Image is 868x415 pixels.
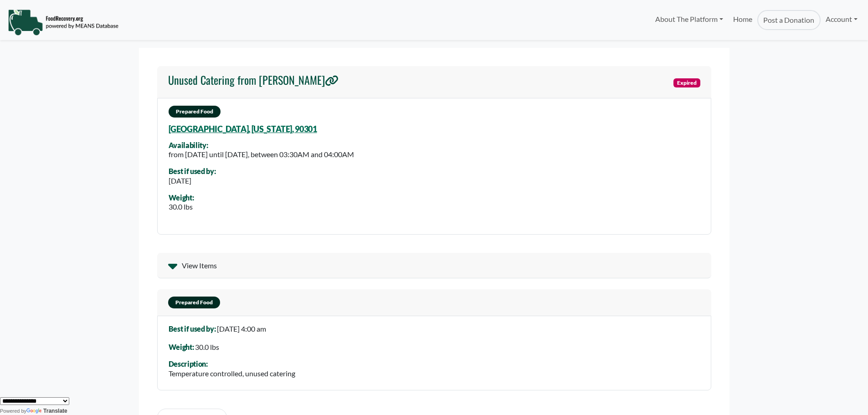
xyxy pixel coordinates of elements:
a: Unused Catering from [PERSON_NAME] [168,73,339,91]
a: Translate [26,408,67,414]
a: Account [821,10,863,28]
a: About The Platform [650,10,728,28]
div: Best if used by: [169,167,216,175]
span: 30.0 lbs [195,343,219,351]
img: NavigationLogo_FoodRecovery-91c16205cd0af1ed486a0f1a7774a6544ea792ac00100771e7dd3ec7c0e58e41.png [8,9,118,36]
div: Availability: [169,141,354,149]
a: Home [728,10,757,30]
img: Google Translate [26,408,43,415]
span: Prepared Food [168,297,220,308]
div: Description: [169,360,295,368]
div: 30.0 lbs [169,201,194,212]
h4: Unused Catering from [PERSON_NAME] [168,73,339,87]
a: Post a Donation [757,10,820,30]
span: Weight: [169,343,194,351]
span: Best if used by: [169,324,216,333]
a: Prepared Food [157,289,711,316]
span: Temperature controlled, unused catering [169,369,295,378]
a: [GEOGRAPHIC_DATA], [US_STATE], 90301 [169,124,317,134]
span: View Items [182,260,217,271]
span: [DATE] 4:00 am [217,324,266,333]
div: from [DATE] until [DATE], between 03:30AM and 04:00AM [169,149,354,160]
div: Weight: [169,194,194,202]
div: [DATE] [169,175,216,186]
span: Expired [673,78,700,87]
span: Prepared Food [169,106,221,118]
